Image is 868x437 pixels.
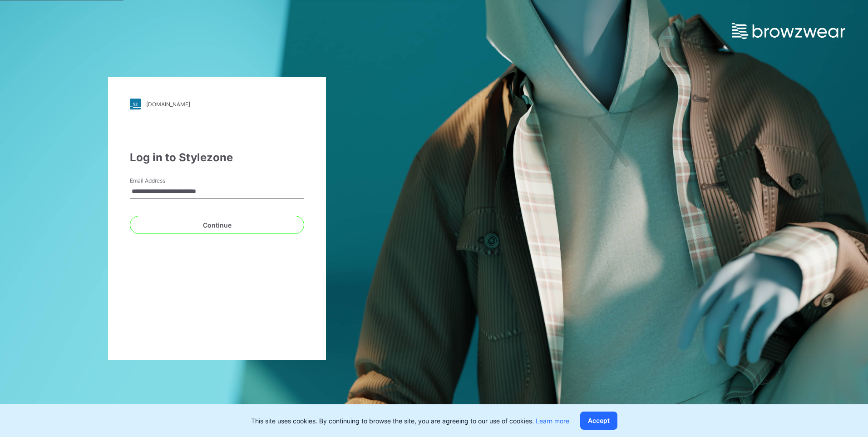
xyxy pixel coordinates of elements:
button: Accept [580,412,617,430]
img: browzwear-logo.e42bd6dac1945053ebaf764b6aa21510.svg [732,23,845,39]
img: stylezone-logo.562084cfcfab977791bfbf7441f1a819.svg [130,99,141,109]
label: Email Address [130,177,193,185]
div: [DOMAIN_NAME] [146,101,190,108]
button: Continue [130,216,304,234]
a: [DOMAIN_NAME] [130,99,304,109]
a: Learn more [536,417,569,425]
p: This site uses cookies. By continuing to browse the site, you are agreeing to our use of cookies. [251,416,569,426]
div: Log in to Stylezone [130,149,304,166]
